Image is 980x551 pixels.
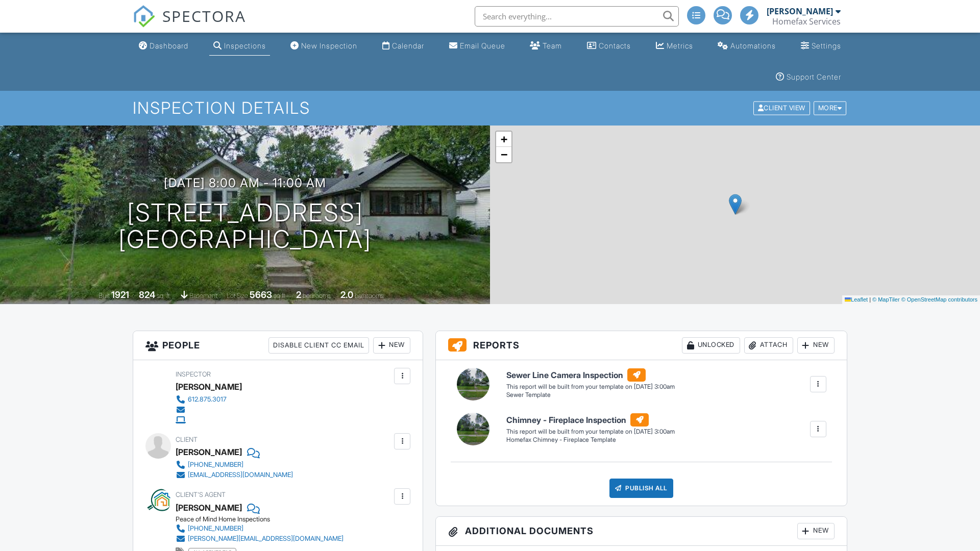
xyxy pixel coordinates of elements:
span: bathrooms [355,292,384,299]
div: Homefax Services [772,16,841,27]
span: Client [176,436,198,443]
a: [PERSON_NAME][EMAIL_ADDRESS][DOMAIN_NAME] [176,534,344,544]
a: Zoom in [496,132,511,147]
a: © MapTiler [872,296,900,303]
a: Metrics [652,37,697,56]
div: New Inspection [301,41,357,50]
div: [PERSON_NAME] [176,444,242,460]
a: 612.875.3017 [176,394,234,405]
img: Marker [729,194,742,215]
span: Built [99,292,110,299]
div: Disable Client CC Email [268,337,369,354]
div: New [373,337,410,354]
a: [PHONE_NUMBER] [176,523,344,534]
div: More [814,102,847,115]
span: Lot Size [227,292,248,299]
h3: People [133,331,423,360]
a: Client View [752,104,813,111]
span: sq. ft. [157,292,171,299]
h3: [DATE] 8:00 am - 11:00 am [164,176,326,190]
div: New [797,337,835,354]
a: Dashboard [135,37,192,56]
a: Leaflet [845,296,868,303]
div: Homefax Chimney - Fireplace Template [506,436,675,444]
div: Attach [744,337,793,354]
div: Dashboard [150,41,188,50]
div: [EMAIL_ADDRESS][DOMAIN_NAME] [188,471,293,479]
div: Metrics [667,41,693,50]
a: Team [526,37,566,56]
a: [PERSON_NAME] [176,500,242,515]
a: SPECTORA [133,14,246,35]
div: Automations [730,41,776,50]
a: New Inspection [286,37,361,56]
div: Publish All [609,479,673,498]
a: [PHONE_NUMBER] [176,460,293,470]
h1: [STREET_ADDRESS] [GEOGRAPHIC_DATA] [118,199,372,254]
a: Calendar [378,37,428,56]
h6: Sewer Line Camera Inspection [506,368,675,382]
span: Inspector [176,370,211,378]
input: Search everything... [475,6,679,27]
span: + [501,133,507,145]
h3: Reports [436,331,847,360]
div: This report will be built from your template on [DATE] 3:00am [506,383,675,391]
a: Inspections [209,37,270,56]
div: Team [543,41,562,50]
div: Unlocked [682,337,740,354]
div: 824 [139,289,155,300]
span: SPECTORA [162,5,246,27]
h3: Additional Documents [436,517,847,546]
span: basement [189,292,217,299]
span: | [869,296,871,303]
span: Client's Agent [176,491,226,498]
div: 612.875.3017 [188,395,227,404]
a: © OpenStreetMap contributors [901,296,977,303]
a: Support Center [772,68,845,87]
div: [PERSON_NAME] [767,6,833,16]
div: 5663 [250,289,272,300]
div: 2 [296,289,301,300]
h1: Inspection Details [133,99,847,117]
div: This report will be built from your template on [DATE] 3:00am [506,428,675,436]
div: [PHONE_NUMBER] [188,461,243,469]
div: 1921 [111,289,129,300]
span: sq.ft. [274,292,286,299]
div: Calendar [392,41,424,50]
div: [PERSON_NAME] [176,379,242,394]
div: Client View [753,102,810,115]
a: Automations (Advanced) [714,37,780,56]
a: Zoom out [496,147,511,162]
a: Settings [797,37,845,56]
span: − [501,148,507,161]
span: bedrooms [303,292,331,299]
div: [PHONE_NUMBER] [188,524,243,533]
div: Email Queue [460,41,505,50]
img: The Best Home Inspection Software - Spectora [133,5,155,28]
div: Peace of Mind Home Inspections [176,515,352,523]
div: [PERSON_NAME][EMAIL_ADDRESS][DOMAIN_NAME] [188,535,344,543]
div: Sewer Template [506,391,675,399]
div: 2.0 [340,289,353,300]
a: Contacts [583,37,635,56]
a: [EMAIL_ADDRESS][DOMAIN_NAME] [176,470,293,480]
div: Inspections [224,41,266,50]
div: New [797,523,835,539]
a: Email Queue [445,37,509,56]
div: Contacts [599,41,631,50]
h6: Chimney - Fireplace Inspection [506,413,675,427]
div: Support Center [787,72,841,81]
div: Settings [812,41,841,50]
